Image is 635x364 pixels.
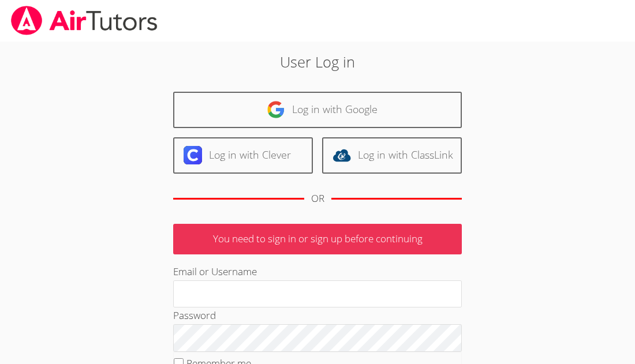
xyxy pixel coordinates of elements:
label: Password [173,309,216,322]
img: classlink-logo-d6bb404cc1216ec64c9a2012d9dc4662098be43eaf13dc465df04b49fa7ab582.svg [333,146,351,164]
div: OR [311,190,324,207]
img: google-logo-50288ca7cdecda66e5e0955fdab243c47b7ad437acaf1139b6f446037453330a.svg [267,100,285,119]
a: Log in with Google [173,92,462,128]
img: clever-logo-6eab21bc6e7a338710f1a6ff85c0baf02591cd810cc4098c63d3a4b26e2feb20.svg [184,146,202,164]
a: Log in with Clever [173,137,313,174]
a: Log in with ClassLink [322,137,462,174]
label: Email or Username [173,265,257,278]
h2: User Log in [146,51,489,73]
img: airtutors_banner-c4298cdbf04f3fff15de1276eac7730deb9818008684d7c2e4769d2f7ddbe033.png [10,6,159,35]
p: You need to sign in or sign up before continuing [173,224,462,254]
